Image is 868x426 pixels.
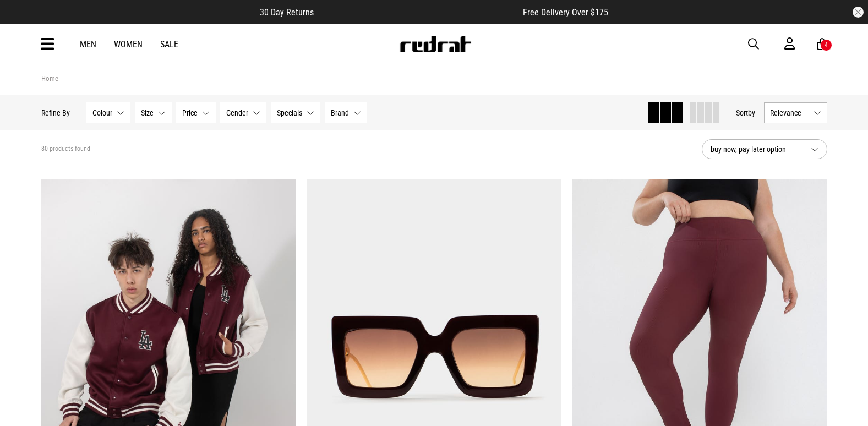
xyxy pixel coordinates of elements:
[260,7,314,18] span: 30 Day Returns
[41,145,90,154] span: 80 products found
[135,102,172,123] button: Size
[764,102,827,123] button: Relevance
[220,102,266,123] button: Gender
[336,7,501,18] iframe: Customer reviews powered by Trustpilot
[770,108,809,117] span: Relevance
[41,74,58,83] a: Home
[182,108,198,117] span: Price
[331,108,349,117] span: Brand
[141,108,154,117] span: Size
[399,36,472,52] img: Redrat logo
[86,102,130,123] button: Colour
[702,139,827,159] button: buy now, pay later option
[523,7,608,18] span: Free Delivery Over $175
[271,102,320,123] button: Specials
[92,108,112,117] span: Colour
[41,108,70,117] p: Refine By
[748,108,755,117] span: by
[825,41,828,49] div: 4
[325,102,367,123] button: Brand
[277,108,302,117] span: Specials
[736,106,755,119] button: Sortby
[226,108,248,117] span: Gender
[80,39,96,50] a: Men
[711,143,802,156] span: buy now, pay later option
[160,39,178,50] a: Sale
[114,39,143,50] a: Women
[817,39,827,50] a: 4
[176,102,216,123] button: Price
